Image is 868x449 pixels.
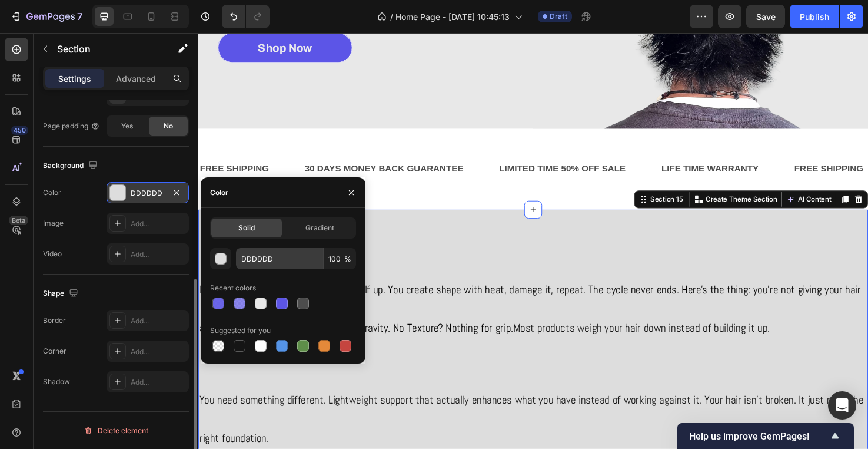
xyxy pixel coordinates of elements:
[1,263,699,319] span: No structure. Your hair never holds itself up. You create shape with heat, damage it, repeat. The...
[131,346,186,357] div: Add...
[57,42,154,56] p: Section
[618,168,670,182] button: AI Content
[210,325,271,336] div: Suggested for you
[236,248,323,269] input: Eg: FFFFFF
[63,6,120,24] div: Shop Now
[800,11,829,23] div: Publish
[5,5,88,28] button: 7
[131,377,186,388] div: Add...
[1,248,705,445] p: ⁠⁠⁠⁠⁠⁠⁠
[131,188,165,199] div: DDDDDD
[77,9,82,24] p: 7
[344,254,351,265] span: %
[390,11,393,23] span: /
[131,316,186,326] div: Add...
[746,5,785,28] button: Save
[395,11,510,23] span: Home Page - [DATE] 10:45:13
[222,5,270,28] div: Undo/Redo
[43,286,81,302] div: Shape
[43,315,66,326] div: Border
[790,5,839,28] button: Publish
[43,346,66,356] div: Corner
[689,429,842,443] button: Show survey - Help us improve GemPages!
[487,134,592,153] div: LIFE TIME WARRANTY
[43,218,64,229] div: Image
[627,134,703,153] div: FREE SHIPPING
[1,379,701,435] span: You need something different. Lightweight support that actually enhances what you have instead of...
[43,377,70,387] div: Shadow
[1,220,31,235] i: Why
[332,303,603,318] span: Most products weigh your hair down instead of building it up.
[756,12,776,22] span: Save
[84,424,148,438] div: Delete element
[474,170,513,180] div: Section 15
[316,134,452,153] div: LIMITED TIME 50% OFF SALE
[210,283,256,293] div: Recent colors
[43,187,61,198] div: Color
[121,121,133,131] span: Yes
[43,121,100,131] div: Page padding
[9,216,28,225] div: Beta
[111,134,281,153] div: 30 DAYS MONEY BACK GUARANTEE
[238,223,255,233] span: Solid
[50,220,75,235] span: flat.
[116,72,156,85] p: Advanced
[198,33,868,449] iframe: Design area
[131,219,186,229] div: Add...
[1,220,50,235] span: it's
[11,126,28,135] div: 450
[131,249,186,260] div: Add...
[828,391,856,420] div: Open Intercom Messenger
[164,121,173,131] span: No
[689,431,828,442] span: Help us improve GemPages!
[210,187,228,198] div: Color
[535,170,610,180] p: Create Theme Section
[1,134,76,153] div: FREE SHIPPING
[305,223,334,233] span: Gradient
[43,249,62,259] div: Video
[43,158,100,174] div: Background
[58,72,91,85] p: Settings
[550,11,567,22] span: Draft
[43,421,189,440] button: Delete element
